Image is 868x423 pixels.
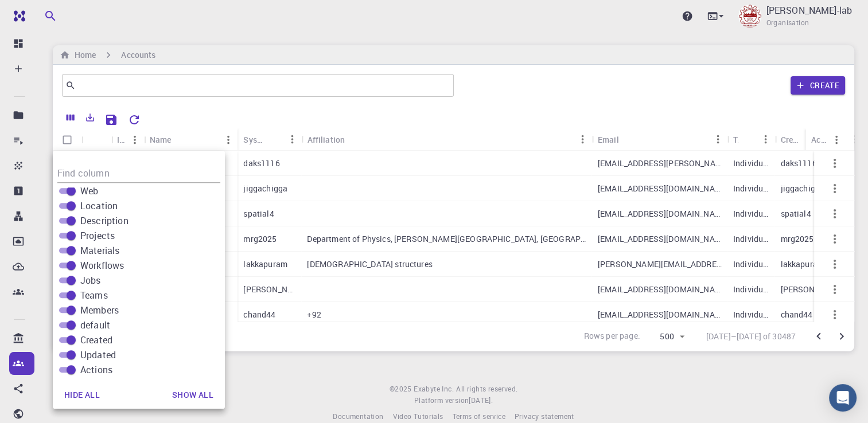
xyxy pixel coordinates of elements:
[243,233,277,245] p: mrg2025
[117,128,126,151] div: Icon
[414,384,454,393] span: Exabyte Inc.
[264,130,283,148] button: Sort
[307,309,321,320] p: +92
[80,288,108,302] span: Teams
[709,130,727,148] button: Menu
[390,383,414,395] span: © 2025
[307,258,432,270] p: [DEMOGRAPHIC_DATA] structures
[238,128,301,151] div: System Name
[766,3,852,17] p: [PERSON_NAME]-lab
[469,395,493,406] a: [DATE].
[414,395,469,406] span: Platform version
[598,128,619,151] div: Email
[738,5,761,28] img: Jayavel-lab
[144,128,238,151] div: Name
[574,130,592,148] button: Menu
[598,158,722,169] p: [EMAIL_ADDRESS][PERSON_NAME][DOMAIN_NAME]
[243,208,274,220] p: spatial4
[598,284,722,295] p: [EMAIL_ADDRESS][DOMAIN_NAME]
[243,183,287,194] p: jiggachigga
[780,233,813,245] p: mrg2025
[333,411,383,422] a: Documentation
[243,158,279,169] p: daks1116
[171,131,189,149] button: Sort
[23,8,64,18] span: Support
[80,108,100,127] button: Export
[100,108,123,131] button: Save Explorer Settings
[392,411,443,422] a: Video Tutorials
[55,383,109,406] button: Hide all
[780,284,830,295] p: [PERSON_NAME]
[811,128,827,151] div: Actions
[80,184,98,198] span: Web
[80,333,112,347] span: Created
[243,258,287,270] p: lakkapuram
[799,130,817,148] button: Sort
[733,309,769,320] p: Individual
[81,128,111,151] div: Expand/Collapse
[80,258,124,272] span: Workflows
[727,128,775,151] div: Type
[414,383,454,395] a: Exabyte Inc.
[619,130,637,148] button: Sort
[780,258,824,270] p: lakkapuram
[307,233,586,245] p: Department of Physics, [PERSON_NAME][GEOGRAPHIC_DATA], [GEOGRAPHIC_DATA]
[733,258,769,270] p: Individual
[780,183,824,194] p: jiggachigga
[780,309,812,320] p: chand44
[345,130,363,148] button: Sort
[80,348,116,362] span: Updated
[706,331,796,342] p: [DATE]–[DATE] of 30487
[515,411,574,422] a: Privacy statement
[243,128,264,151] div: System Name
[733,233,769,245] p: Individual
[733,183,769,194] p: Individual
[733,158,769,169] p: Individual
[598,258,722,270] p: [PERSON_NAME][EMAIL_ADDRESS][DOMAIN_NAME]
[733,208,769,220] p: Individual
[733,284,769,295] p: Individual
[80,303,119,317] span: Members
[598,233,722,245] p: [EMAIL_ADDRESS][DOMAIN_NAME]
[598,309,722,320] p: [EMAIL_ADDRESS][DOMAIN_NAME]
[307,128,345,151] div: Affiliation
[805,128,846,151] div: Actions
[80,199,118,213] span: Location
[584,330,640,343] p: Rows per page:
[738,130,756,148] button: Sort
[70,49,96,61] h6: Home
[830,325,853,348] button: Go to next page
[61,108,80,127] button: Columns
[592,128,727,151] div: Email
[283,130,301,148] button: Menu
[80,229,115,242] span: Projects
[80,244,119,257] span: Materials
[243,284,295,295] p: [PERSON_NAME]
[57,164,220,183] input: Column title
[452,411,505,422] a: Terms of service
[756,130,774,148] button: Menu
[780,158,816,169] p: daks1116
[80,318,110,332] span: default
[301,128,591,151] div: Affiliation
[827,131,846,149] button: Menu
[829,384,857,412] div: Open Intercom Messenger
[469,395,493,405] span: [DATE] .
[150,128,172,151] div: Name
[219,131,238,149] button: Menu
[111,128,144,151] div: Icon
[598,208,722,220] p: [EMAIL_ADDRESS][DOMAIN_NAME]
[780,208,811,220] p: spatial4
[80,214,129,228] span: Description
[121,49,155,61] h6: Accounts
[80,363,112,377] span: Actions
[780,128,799,151] div: Creator
[123,108,146,131] button: Reset Explorer Settings
[733,128,738,151] div: Type
[456,383,517,395] span: All rights reserved.
[57,49,158,61] nav: breadcrumb
[243,309,275,320] p: chand44
[515,412,574,421] span: Privacy statement
[766,17,809,29] span: Organisation
[807,325,830,348] button: Go to previous page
